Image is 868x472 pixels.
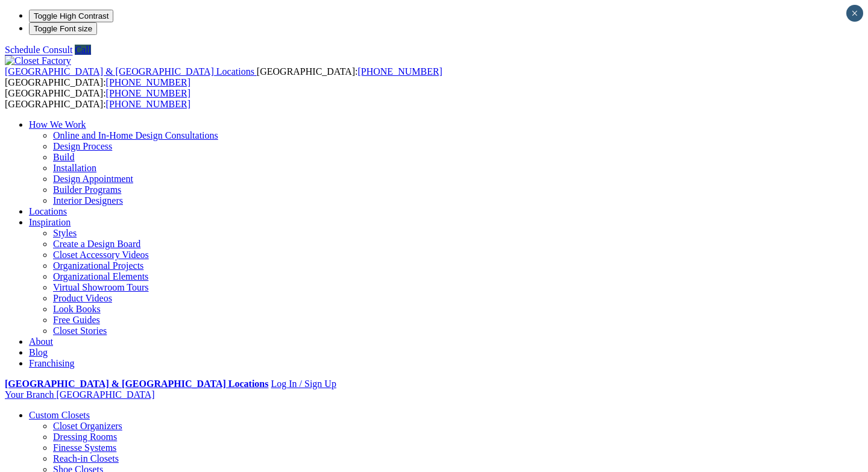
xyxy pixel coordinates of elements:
[5,389,155,400] a: Your Branch [GEOGRAPHIC_DATA]
[53,260,143,271] a: Organizational Projects
[53,282,149,292] a: Virtual Showroom Tours
[5,66,442,87] span: [GEOGRAPHIC_DATA]: [GEOGRAPHIC_DATA]:
[53,184,121,195] a: Builder Programs
[53,239,140,249] a: Create a Design Board
[53,293,112,303] a: Product Videos
[106,99,190,109] a: [PHONE_NUMBER]
[53,152,75,162] a: Build
[5,88,190,109] span: [GEOGRAPHIC_DATA]: [GEOGRAPHIC_DATA]:
[5,389,54,400] span: Your Branch
[29,22,97,35] button: Toggle Font size
[53,421,122,431] a: Closet Organizers
[53,432,117,442] a: Dressing Rooms
[29,206,67,216] a: Locations
[5,379,268,389] a: [GEOGRAPHIC_DATA] & [GEOGRAPHIC_DATA] Locations
[53,250,149,260] a: Closet Accessory Videos
[53,271,148,282] a: Organizational Elements
[56,389,154,400] span: [GEOGRAPHIC_DATA]
[29,10,113,22] button: Toggle High Contrast
[106,77,190,87] a: [PHONE_NUMBER]
[5,66,257,77] a: [GEOGRAPHIC_DATA] & [GEOGRAPHIC_DATA] Locations
[53,442,116,453] a: Finesse Systems
[53,326,107,336] a: Closet Stories
[5,66,254,77] span: [GEOGRAPHIC_DATA] & [GEOGRAPHIC_DATA] Locations
[846,5,863,22] button: Close
[53,163,96,173] a: Installation
[357,66,442,77] a: [PHONE_NUMBER]
[53,304,101,314] a: Look Books
[29,336,53,347] a: About
[53,130,218,140] a: Online and In-Home Design Consultations
[53,453,119,464] a: Reach-in Closets
[34,24,92,33] span: Toggle Font size
[5,55,71,66] img: Closet Factory
[29,410,90,420] a: Custom Closets
[29,217,71,227] a: Inspiration
[34,11,108,20] span: Toggle High Contrast
[53,315,100,325] a: Free Guides
[271,379,336,389] a: Log In / Sign Up
[75,45,91,55] a: Call
[29,358,75,368] a: Franchising
[53,174,133,184] a: Design Appointment
[29,347,48,357] a: Blog
[106,88,190,98] a: [PHONE_NUMBER]
[29,119,86,130] a: How We Work
[53,195,123,206] a: Interior Designers
[53,141,112,151] a: Design Process
[5,45,72,55] a: Schedule Consult
[53,228,77,238] a: Styles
